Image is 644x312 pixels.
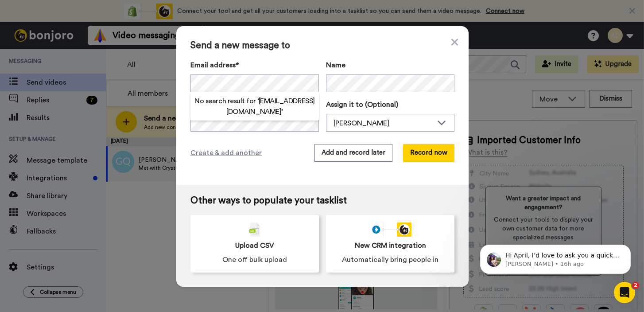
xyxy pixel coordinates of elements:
span: Name [326,60,345,70]
span: Send a new message to [190,40,454,51]
button: Add and record later [314,144,392,162]
span: New CRM integration [355,240,426,251]
span: Upload CSV [235,240,274,251]
iframe: Intercom notifications message [467,226,644,288]
button: Record now [403,144,454,162]
label: Email address* [190,60,319,70]
span: Other ways to populate your tasklist [190,195,454,206]
span: 2 [632,282,639,289]
img: csv-grey.png [249,222,260,237]
div: [PERSON_NAME] [334,118,433,129]
label: Assign it to (Optional) [326,99,454,110]
span: Create & add another [190,148,262,158]
h2: No search result for ‘ [EMAIL_ADDRESS][DOMAIN_NAME] ’ [190,96,319,117]
span: Automatically bring people in [342,254,438,265]
span: One off bulk upload [222,254,287,265]
iframe: Intercom live chat [614,282,635,303]
div: animation [369,222,411,237]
